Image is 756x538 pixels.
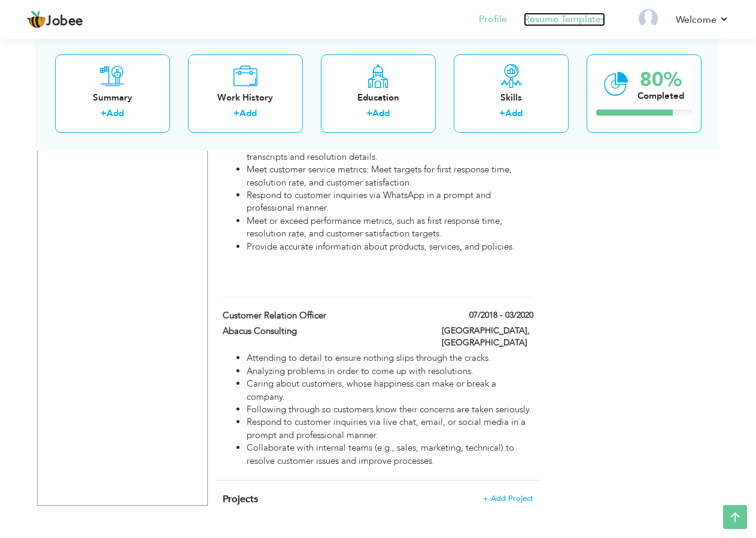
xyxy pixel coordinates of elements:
label: Abacus Consulting [223,325,424,338]
a: Add [239,107,257,119]
img: Profile Img [639,9,658,28]
label: Customer Relation Officer [223,309,424,322]
li: Provide accurate information about products, services, and policies. [247,241,533,279]
div: Work History [198,91,293,104]
span: Projects [223,493,258,506]
div: Summary [65,91,160,104]
li: Respond to customer inquiries via live chat, email, or social media in a prompt and professional ... [247,416,533,442]
li: Keep accurate records of customer interactions, including chat transcripts and resolution details. [247,138,533,163]
label: + [233,107,239,120]
li: Meet customer service metrics: Meet targets for first response time, resolution rate, and custome... [247,163,533,189]
a: Add [107,107,124,119]
label: + [101,107,107,120]
label: + [499,107,505,120]
a: Profile [479,13,507,26]
a: Resume Templates [524,13,605,26]
li: Caring about customers, whose happiness can make or break a company. [247,378,533,403]
label: [GEOGRAPHIC_DATA], [GEOGRAPHIC_DATA] [442,325,533,349]
span: + Add Project [483,494,533,503]
div: Skills [463,91,559,104]
img: jobee.io [27,10,46,29]
div: 80% [637,69,684,89]
li: Respond to customer inquiries via WhatsApp in a prompt and professional manner. [247,189,533,215]
a: Add [372,107,390,119]
li: Meet or exceed performance metrics, such as first response time, resolution rate, and customer sa... [247,215,533,241]
li: Attending to detail to ensure nothing slips through the cracks. [247,352,533,364]
li: Collaborate with internal teams (e.g., sales, marketing, technical) to resolve customer issues an... [247,442,533,467]
li: Following through so customers know their concerns are taken seriously. [247,403,533,416]
div: Completed [637,89,684,102]
a: Jobee [27,10,83,29]
a: Add [505,107,523,119]
a: Welcome [676,13,729,27]
h4: This helps to highlight the project, tools and skills you have worked on. [223,493,533,505]
label: 07/2018 - 03/2020 [469,309,533,321]
div: Education [330,91,426,104]
label: + [366,107,372,120]
span: Jobee [46,15,83,28]
li: Analyzing problems in order to come up with resolutions. [247,365,533,378]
